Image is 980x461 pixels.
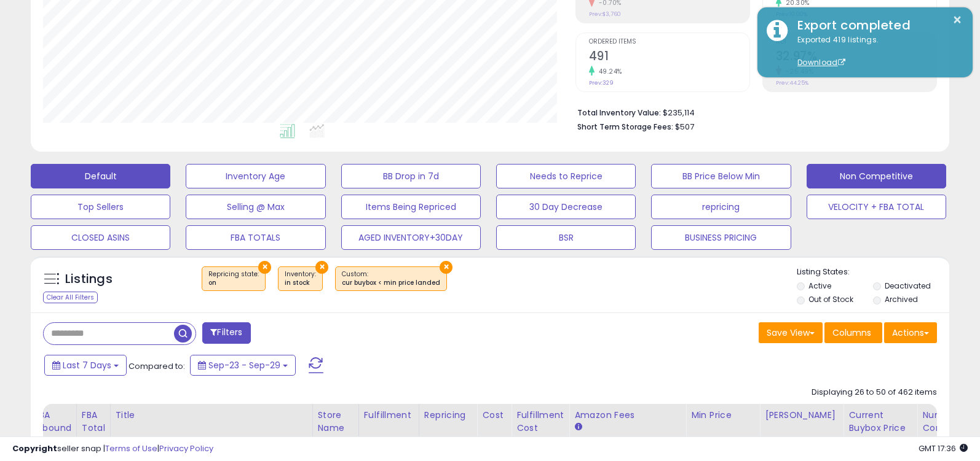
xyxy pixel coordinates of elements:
button: Save View [759,322,823,343]
div: Export completed [788,17,963,34]
button: Inventory Age [186,164,325,188]
span: Sep-23 - Sep-29 [208,359,280,371]
button: × [440,261,452,274]
button: Default [31,164,170,188]
button: AGED INVENTORY+30DAY [341,225,481,250]
span: Columns [832,327,871,339]
div: Repricing [424,409,472,422]
label: Archived [885,294,918,304]
label: Out of Stock [808,294,853,304]
div: in stock [285,279,316,287]
a: Terms of Use [105,443,157,454]
li: $235,114 [577,104,928,119]
div: Num of Comp. [922,409,967,435]
div: FBA Total Qty [82,409,105,447]
div: on [208,279,259,287]
strong: Copyright [12,443,57,454]
label: Deactivated [885,281,931,291]
div: Displaying 26 to 50 of 462 items [812,387,937,398]
small: Prev: 44.25% [776,79,808,87]
h5: Listings [65,271,113,288]
div: Current Buybox Price [848,409,912,435]
div: Exported 419 listings. [788,34,963,69]
h2: 491 [589,49,749,66]
div: FBA inbound Qty [34,409,71,447]
button: Top Sellers [31,195,170,219]
button: BSR [496,225,636,250]
button: CLOSED ASINS [31,225,170,250]
button: FBA TOTALS [186,225,325,250]
span: Inventory : [285,269,316,288]
button: Selling @ Max [186,195,325,219]
span: Ordered Items [589,39,749,45]
span: Repricing state : [208,269,259,288]
button: Filters [202,322,250,344]
div: Fulfillment [364,409,414,422]
span: $507 [675,121,694,133]
div: Title [116,409,307,422]
button: × [258,261,271,274]
div: Amazon Fees [574,409,681,422]
small: Prev: $3,760 [589,10,621,18]
button: × [952,12,962,28]
label: Active [808,281,831,291]
button: VELOCITY + FBA TOTAL [807,195,946,219]
small: 49.24% [595,67,622,76]
div: Fulfillment Cost [516,409,564,435]
button: BB Price Below Min [651,164,791,188]
button: BB Drop in 7d [341,164,481,188]
b: Short Term Storage Fees: [577,122,673,132]
div: Min Price [691,409,754,422]
button: Non Competitive [807,164,946,188]
span: 2025-10-7 17:36 GMT [919,443,968,454]
button: 30 Day Decrease [496,195,636,219]
small: Prev: 329 [589,79,614,87]
button: Actions [884,322,937,343]
span: Custom: [342,269,440,288]
span: Compared to: [128,360,185,372]
div: Cost [482,409,506,422]
span: Last 7 Days [63,359,111,371]
div: seller snap | | [12,443,213,455]
a: Privacy Policy [159,443,213,454]
button: BUSINESS PRICING [651,225,791,250]
button: Items Being Repriced [341,195,481,219]
b: Total Inventory Value: [577,107,661,118]
div: [PERSON_NAME] [765,409,838,422]
div: cur buybox < min price landed [342,279,440,287]
button: Sep-23 - Sep-29 [190,355,296,376]
a: Download [797,57,845,68]
button: Last 7 Days [44,355,127,376]
button: × [315,261,328,274]
p: Listing States: [797,266,949,278]
button: Needs to Reprice [496,164,636,188]
button: Columns [824,322,882,343]
button: repricing [651,195,791,219]
div: Clear All Filters [43,292,98,303]
small: Amazon Fees. [574,422,582,433]
div: Store Name [318,409,354,435]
